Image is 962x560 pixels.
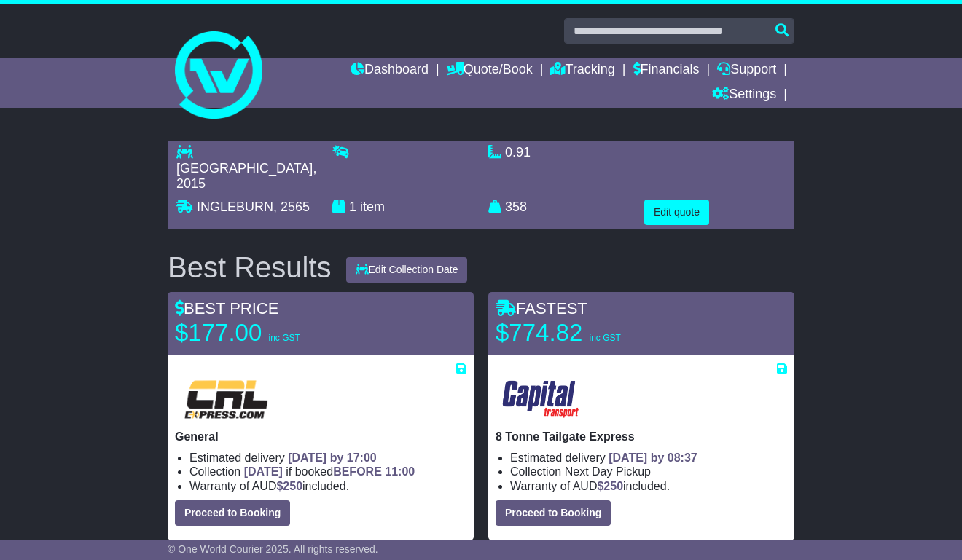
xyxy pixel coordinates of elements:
[175,376,277,422] img: CRL: General
[189,465,466,478] li: Collection
[505,200,527,214] span: 358
[510,465,787,478] li: Collection
[510,451,787,465] li: Estimated delivery
[447,58,533,83] a: Quote/Book
[189,479,466,493] li: Warranty of AUD included.
[644,200,709,225] button: Edit quote
[609,451,697,464] span: [DATE] by 08:37
[349,200,356,214] span: 1
[597,480,623,492] span: $
[273,200,310,214] span: , 2565
[244,465,283,478] span: [DATE]
[385,465,415,478] span: 11:00
[496,430,787,443] p: 8 Tonne Tailgate Express
[360,200,385,214] span: item
[175,318,357,347] p: $177.00
[176,161,313,176] span: [GEOGRAPHIC_DATA]
[510,479,787,493] li: Warranty of AUD included.
[351,58,429,83] a: Dashboard
[160,251,339,283] div: Best Results
[189,451,466,465] li: Estimated delivery
[505,145,531,159] span: 0.91
[633,58,700,83] a: Financials
[496,500,611,526] button: Proceed to Booking
[175,430,466,443] p: General
[550,58,614,83] a: Tracking
[346,257,468,283] button: Edit Collection Date
[603,480,623,492] span: 250
[565,465,651,478] span: Next Day Pickup
[717,58,776,83] a: Support
[283,480,302,492] span: 250
[496,376,587,422] img: CapitalTransport: 8 Tonne Tailgate Express
[276,480,302,492] span: $
[589,333,620,343] span: inc GST
[288,451,377,464] span: [DATE] by 17:00
[197,200,273,214] span: INGLEBURN
[168,543,378,555] span: © One World Courier 2025. All rights reserved.
[244,465,415,478] span: if booked
[712,83,776,108] a: Settings
[333,465,382,478] span: BEFORE
[496,299,587,318] span: FASTEST
[175,500,290,526] button: Proceed to Booking
[268,333,300,343] span: inc GST
[496,318,678,347] p: $774.82
[176,161,316,192] span: , 2015
[175,299,278,318] span: BEST PRICE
